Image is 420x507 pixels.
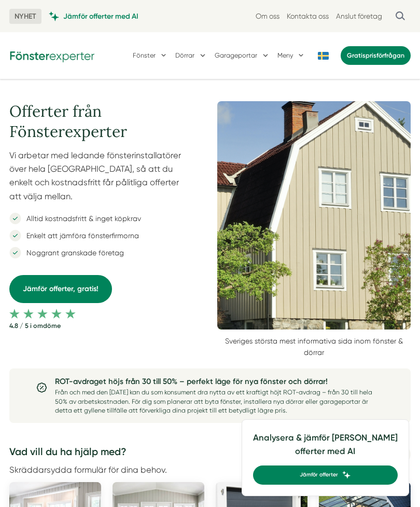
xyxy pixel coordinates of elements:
p: Alltid kostnadsfritt & inget köpkrav [21,213,142,224]
button: Dörrar [175,43,207,67]
span: NYHET [9,9,41,24]
button: Garageportar [215,43,270,67]
span: Jämför offerter [300,471,338,479]
a: Anslut företag [336,11,382,21]
a: Jämför offerter, gratis! [9,275,112,303]
a: Jämför offerter [253,465,398,485]
img: Fönsterexperter omslagsbild [217,101,411,330]
button: Fönster [133,43,169,67]
button: Meny [277,43,306,67]
h4: Analysera & jämför [PERSON_NAME] offerter med AI [253,431,398,465]
p: Noggrant granskade företag [21,247,124,258]
a: Kontakta oss [287,11,329,21]
h1: Offerter från Fönsterexperter [9,101,203,149]
h5: ROT-avdraget höjs från 30 till 50% – perfekt läge för nya fönster och dörrar! [55,376,384,388]
a: Om oss [256,11,279,21]
p: Skräddarsydda formulär för dina behov. [9,463,167,477]
h3: Vad vill du ha hjälp med? [9,445,167,463]
p: Enkelt att jämföra fönsterfirmorna [21,230,139,241]
span: Jämför offerter med AI [63,11,138,21]
span: Gratis [347,51,366,59]
a: Jämför offerter med AI [49,11,138,21]
img: Fönsterexperter Logotyp [9,48,95,62]
p: Sveriges största mest informativa sida inom fönster & dörrar [217,330,411,358]
p: Från och med den [DATE] kan du som konsument dra nytta av ett kraftigt höjt ROT-avdrag – från 30 ... [55,388,384,416]
strong: 4.8 / 5 i omdöme [9,319,203,331]
a: Gratisprisförfrågan [341,46,411,65]
p: Vi arbetar med ledande fönsterinstallatörer över hela [GEOGRAPHIC_DATA], så att du enkelt och kos... [9,149,203,208]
